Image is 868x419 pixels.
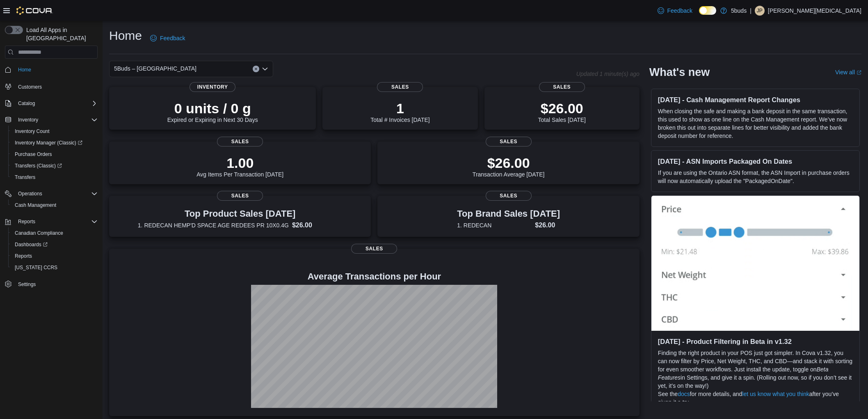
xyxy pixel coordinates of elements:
[11,251,35,261] a: Reports
[23,26,98,42] span: Load All Apps in [GEOGRAPHIC_DATA]
[658,157,853,165] h3: [DATE] - ASN Imports Packaged On Dates
[18,100,35,107] span: Catalog
[15,264,57,271] span: [US_STATE] CCRS
[351,244,397,254] span: Sales
[8,250,101,262] button: Reports
[11,161,98,171] span: Transfers (Classic)
[535,220,560,230] dd: $26.00
[11,263,98,272] span: Washington CCRS
[539,82,585,92] span: Sales
[160,34,185,42] span: Feedback
[654,2,696,19] a: Feedback
[658,96,853,104] h3: [DATE] - Cash Management Report Changes
[15,151,52,158] span: Purchase Orders
[8,227,101,239] button: Canadian Compliance
[18,218,35,225] span: Reports
[2,64,101,76] button: Home
[370,100,429,117] p: 1
[116,272,633,282] h4: Average Transactions per Hour
[8,149,101,160] button: Purchase Orders
[457,221,532,229] dt: 1. REDECAN
[11,263,61,272] a: [US_STATE] CCRS
[11,172,98,182] span: Transfers
[15,202,56,208] span: Cash Management
[15,115,41,125] button: Inventory
[8,160,101,172] a: Transfers (Classic)
[15,230,63,236] span: Canadian Compliance
[190,82,235,92] span: Inventory
[473,155,545,178] div: Transaction Average [DATE]
[15,82,45,92] a: Customers
[658,169,853,185] p: If you are using the Ontario ASN format, the ASN Import in purchase orders will now automatically...
[667,7,692,15] span: Feedback
[8,172,101,183] button: Transfers
[11,161,65,171] a: Transfers (Classic)
[2,80,101,92] button: Customers
[8,126,101,137] button: Inventory Count
[11,240,98,250] span: Dashboards
[486,191,532,201] span: Sales
[262,66,268,72] button: Open list of options
[2,188,101,199] button: Operations
[370,100,429,123] div: Total # Invoices [DATE]
[15,64,98,75] span: Home
[217,191,263,201] span: Sales
[11,240,51,250] a: Dashboards
[576,71,640,77] p: Updated 1 minute(s) ago
[15,189,98,199] span: Operations
[292,220,343,230] dd: $26.00
[731,6,747,16] p: 5buds
[768,6,861,16] p: [PERSON_NAME][MEDICAL_DATA]
[538,100,586,117] p: $26.00
[15,253,32,259] span: Reports
[11,200,59,210] a: Cash Management
[11,149,98,159] span: Purchase Orders
[16,7,53,15] img: Cova
[377,82,423,92] span: Sales
[2,216,101,227] button: Reports
[15,98,38,108] button: Catalog
[486,137,532,147] span: Sales
[835,69,861,76] a: View allExternal link
[167,100,258,117] p: 0 units / 0 g
[138,209,343,219] h3: Top Product Sales [DATE]
[2,278,101,290] button: Settings
[658,349,853,390] p: Finding the right product in your POS just got simpler. In Cova v1.32, you can now filter by Pric...
[658,107,853,140] p: When closing the safe and making a bank deposit in the same transaction, this used to show as one...
[750,6,752,16] p: |
[11,200,98,210] span: Cash Management
[11,228,98,238] span: Canadian Compliance
[742,391,809,397] a: let us know what you think
[538,100,586,123] div: Total Sales [DATE]
[15,163,62,169] span: Transfers (Classic)
[757,6,763,16] span: JP
[8,239,101,250] a: Dashboards
[473,155,545,171] p: $26.00
[109,27,142,44] h1: Home
[114,64,196,73] span: 5Buds – [GEOGRAPHIC_DATA]
[755,6,765,16] div: Jackie Parkinson
[253,66,259,72] button: Clear input
[11,138,98,148] span: Inventory Manager (Classic)
[18,190,42,197] span: Operations
[18,117,38,123] span: Inventory
[15,65,34,75] a: Home
[15,279,98,289] span: Settings
[15,81,98,92] span: Customers
[147,30,188,46] a: Feedback
[15,279,39,289] a: Settings
[15,115,98,125] span: Inventory
[11,251,98,261] span: Reports
[2,98,101,109] button: Catalog
[8,137,101,149] a: Inventory Manager (Classic)
[217,137,263,147] span: Sales
[457,209,560,219] h3: Top Brand Sales [DATE]
[15,217,98,227] span: Reports
[699,6,716,15] input: Dark Mode
[11,126,98,136] span: Inventory Count
[8,199,101,211] button: Cash Management
[196,155,283,178] div: Avg Items Per Transaction [DATE]
[8,262,101,273] button: [US_STATE] CCRS
[15,98,98,108] span: Catalog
